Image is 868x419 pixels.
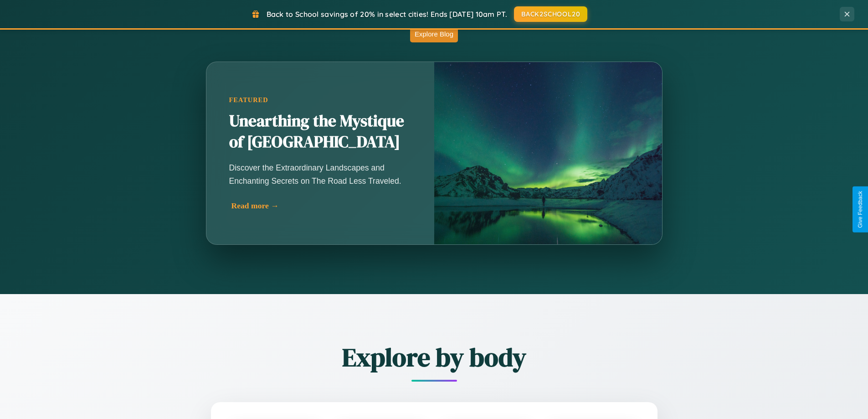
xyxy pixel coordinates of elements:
[231,201,414,211] div: Read more →
[514,6,587,22] button: BACK2SCHOOL20
[161,340,708,375] h2: Explore by body
[857,191,863,228] div: Give Feedback
[229,96,411,104] div: Featured
[229,111,411,153] h2: Unearthing the Mystique of [GEOGRAPHIC_DATA]
[267,10,507,19] span: Back to School savings of 20% in select cities! Ends [DATE] 10am PT.
[410,26,458,42] button: Explore Blog
[229,161,411,187] p: Discover the Extraordinary Landscapes and Enchanting Secrets on The Road Less Traveled.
